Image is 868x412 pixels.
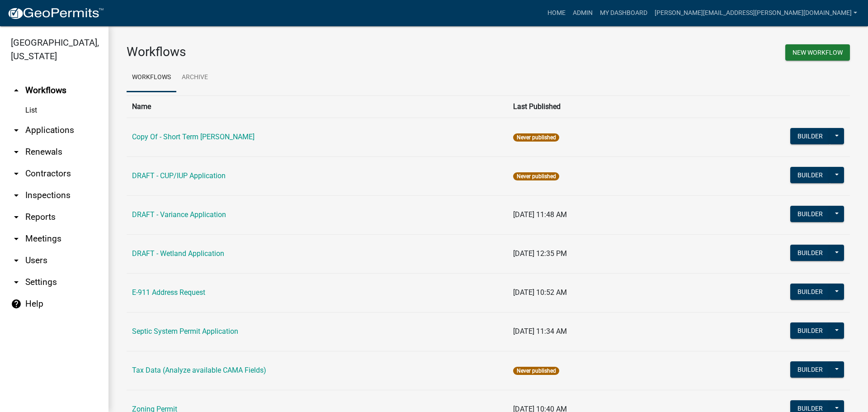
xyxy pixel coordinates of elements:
a: My Dashboard [596,5,651,22]
th: Last Published [508,95,678,118]
a: Home [544,5,569,22]
i: arrow_drop_down [11,125,22,136]
a: Admin [569,5,596,22]
i: arrow_drop_down [11,147,22,157]
a: Tax Data (Analyze available CAMA Fields) [132,366,266,374]
span: Never published [513,133,559,142]
i: arrow_drop_down [11,212,22,223]
button: Builder [790,206,830,222]
span: [DATE] 10:52 AM [513,288,567,297]
button: Builder [790,361,830,378]
a: Copy Of - Short Term [PERSON_NAME] [132,133,255,141]
span: [DATE] 12:35 PM [513,249,567,258]
span: Never published [513,367,559,375]
a: DRAFT - Variance Application [132,210,226,219]
i: help [11,298,22,309]
th: Name [127,95,508,118]
i: arrow_drop_down [11,168,22,179]
i: arrow_drop_up [11,85,22,96]
a: E-911 Address Request [132,288,205,297]
a: [PERSON_NAME][EMAIL_ADDRESS][PERSON_NAME][DOMAIN_NAME] [651,5,861,22]
button: Builder [790,284,830,300]
span: [DATE] 11:34 AM [513,327,567,336]
span: [DATE] 11:48 AM [513,210,567,219]
a: Workflows [127,63,176,92]
i: arrow_drop_down [11,255,22,266]
button: Builder [790,167,830,183]
button: New Workflow [785,44,850,61]
button: Builder [790,245,830,261]
button: Builder [790,322,830,339]
span: Never published [513,172,559,180]
i: arrow_drop_down [11,277,22,288]
i: arrow_drop_down [11,190,22,201]
a: Septic System Permit Application [132,327,238,336]
i: arrow_drop_down [11,233,22,244]
a: DRAFT - CUP/IUP Application [132,171,226,180]
button: Builder [790,128,830,144]
a: Archive [176,63,213,92]
a: DRAFT - Wetland Application [132,249,224,258]
h3: Workflows [127,44,481,60]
